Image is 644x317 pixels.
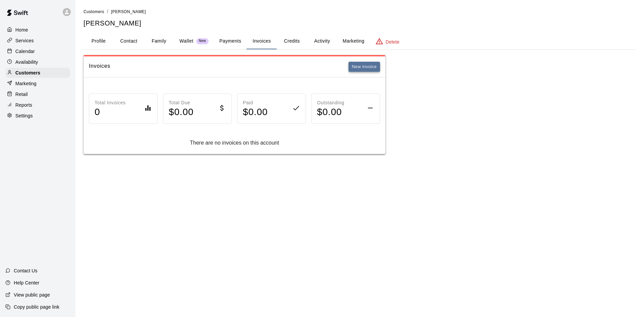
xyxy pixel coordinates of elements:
a: Settings [5,111,70,121]
span: [PERSON_NAME] [111,9,146,14]
p: Settings [15,112,33,119]
h4: $ 0.00 [243,106,268,118]
p: Contact Us [14,267,38,274]
p: Services [15,37,34,44]
p: View public page [14,292,50,298]
a: Customers [84,9,104,14]
h5: [PERSON_NAME] [84,19,636,28]
div: There are no invoices on this account [89,140,380,146]
button: New invoice [348,62,380,72]
p: Retail [15,91,28,98]
a: Reports [5,100,70,110]
span: New [196,39,209,43]
button: Marketing [337,33,370,49]
h6: Invoices [89,62,110,72]
nav: breadcrumb [84,8,636,15]
a: Retail [5,89,70,99]
p: Help Center [14,279,39,286]
p: Copy public page link [14,304,59,310]
p: Reports [15,102,32,108]
a: Customers [5,68,70,78]
p: Availability [15,59,38,65]
p: Calendar [15,48,35,55]
h4: 0 [95,106,126,118]
h4: $ 0.00 [169,106,194,118]
a: Home [5,25,70,35]
a: Availability [5,57,70,67]
a: Services [5,36,70,46]
button: Payments [214,33,247,49]
li: / [107,8,108,15]
h4: $ 0.00 [317,106,344,118]
div: basic tabs example [84,33,636,49]
p: Delete [386,39,399,45]
span: Customers [84,9,104,14]
p: Home [15,27,28,33]
a: Calendar [5,46,70,56]
p: Total Invoices [95,99,126,106]
p: Wallet [179,38,194,45]
p: Total Due [169,99,194,106]
button: Family [144,33,174,49]
button: Contact [114,33,144,49]
button: Activity [307,33,337,49]
button: Invoices [247,33,277,49]
p: Marketing [15,80,37,87]
a: Marketing [5,78,70,89]
p: Paid [243,99,268,106]
p: Customers [15,69,40,76]
p: Outstanding [317,99,344,106]
button: Credits [277,33,307,49]
button: Profile [84,33,114,49]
